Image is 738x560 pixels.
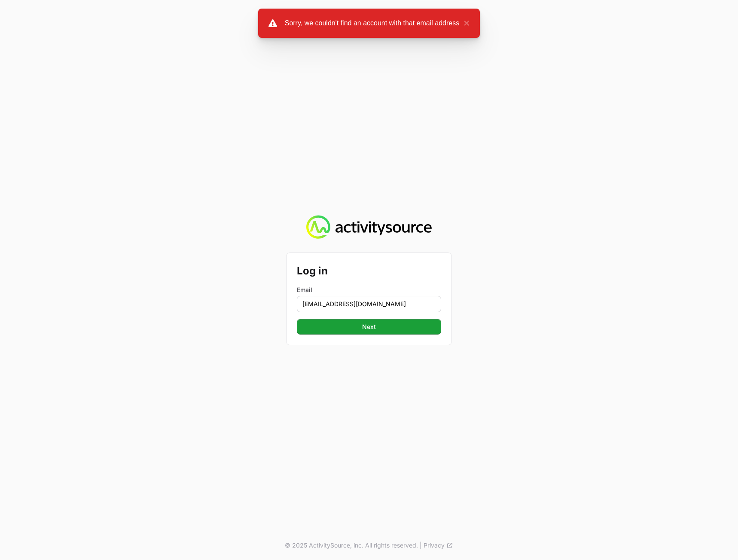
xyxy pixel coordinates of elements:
[297,286,441,294] label: Email
[459,18,470,28] button: close
[297,319,441,335] button: Next
[362,322,376,332] span: Next
[285,541,418,550] p: © 2025 ActivitySource, inc. All rights reserved.
[297,263,441,279] h2: Log in
[420,541,422,550] span: |
[297,296,441,312] input: Enter your email
[285,18,460,28] div: Sorry, we couldn't find an account with that email address
[424,541,453,550] a: Privacy
[306,215,431,239] img: Activity Source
